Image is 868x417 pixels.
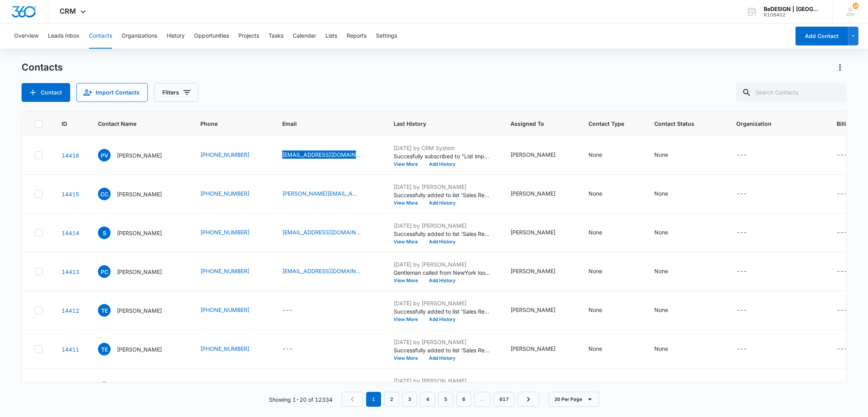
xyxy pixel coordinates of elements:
div: Contact Name - G Lozada - Select to Edit Field [98,382,182,394]
button: Actions [834,61,846,74]
span: Contact Status [654,120,706,128]
p: [PERSON_NAME] [117,229,162,237]
button: Reports [347,24,367,49]
div: --- [837,189,847,199]
div: Email - pcampd03@gmail.com - Select to Edit Field [282,267,375,276]
div: Organization - - Select to Edit Field [736,306,761,315]
button: 20 Per Page [548,392,599,407]
div: Assigned To - Jessica Estrada - Select to Edit Field [510,267,570,276]
div: Contact Status - None - Select to Edit Field [654,267,682,276]
a: [PERSON_NAME][EMAIL_ADDRESS][DOMAIN_NAME] [282,189,361,198]
button: Add History [423,317,461,322]
div: --- [736,189,747,199]
div: Billing Address - - Select to Edit Field [837,150,861,160]
div: None [654,306,668,314]
div: --- [736,228,747,238]
div: Billing Address - - Select to Edit Field [837,189,861,199]
div: None [654,267,668,275]
button: Add History [423,278,461,283]
a: Navigate to contact details page for Paul Camp [62,268,79,275]
div: [PERSON_NAME] [510,267,556,275]
input: Search Contacts [736,83,846,102]
div: Contact Type - None - Select to Edit Field [588,228,616,238]
p: Successfully added to list 'Sales Reminder Email '. [394,346,492,354]
div: Contact Name - Teila Ebraham - Select to Edit Field [98,343,176,355]
div: --- [736,344,747,354]
p: [DATE] by [PERSON_NAME] [394,299,492,307]
div: Phone - 9367308823 - Select to Edit Field [200,228,263,238]
div: Contact Status - None - Select to Edit Field [654,306,682,315]
button: Overview [14,24,38,49]
nav: Pagination [342,392,539,407]
p: [DATE] by CRM System [394,144,492,152]
div: account id [764,12,821,18]
div: --- [837,306,847,315]
button: Add Contact [22,83,70,102]
p: [DATE] by [PERSON_NAME] [394,221,492,230]
a: Page 617 [494,392,515,407]
span: TE [98,343,111,355]
a: Navigate to contact details page for Stephanie [62,230,79,236]
div: account name [764,6,821,12]
div: Contact Type - None - Select to Edit Field [588,306,616,315]
p: [PERSON_NAME] [117,345,162,354]
button: Add History [423,162,461,167]
div: None [654,150,668,159]
p: [DATE] by [PERSON_NAME] [394,260,492,268]
button: View More [394,278,423,283]
button: Organizations [122,24,157,49]
button: View More [394,317,423,322]
div: Phone - 6199946294 - Select to Edit Field [200,189,263,199]
p: [DATE] by [PERSON_NAME] [394,183,492,191]
a: Page 4 [420,392,435,407]
div: Phone - 8323825626 - Select to Edit Field [200,344,263,354]
button: Import Contacts [76,83,148,102]
button: Leads Inbox [48,24,80,49]
button: Lists [325,24,337,49]
button: Tasks [269,24,283,49]
a: Next Page [518,392,539,407]
div: Phone - 6463258129 - Select to Edit Field [200,267,263,276]
div: None [588,344,602,353]
div: None [654,228,668,236]
div: --- [736,150,747,160]
div: None [588,306,602,314]
span: Last History [394,120,480,128]
div: --- [282,344,293,354]
div: notifications count [853,3,859,9]
div: --- [736,306,747,315]
button: View More [394,201,423,205]
p: Gentleman called from NewYork looking for Dives B&amp;B Sofa. He was looking for one in stock. I ... [394,268,492,277]
div: --- [837,267,847,276]
div: [PERSON_NAME] [510,344,556,353]
div: Contact Status - None - Select to Edit Field [654,344,682,354]
a: [PHONE_NUMBER] [200,189,249,198]
button: Filters [154,83,198,102]
a: [PHONE_NUMBER] [200,228,249,236]
p: [PERSON_NAME] [117,151,162,160]
div: Assigned To - Jessica Estrada - Select to Edit Field [510,306,570,315]
div: Billing Address - - Select to Edit Field [837,228,861,238]
div: Contact Type - None - Select to Edit Field [588,189,616,199]
a: Navigate to contact details page for Claude-andré Coquerel [62,191,79,198]
p: Succesfully subscribed to "List imported for Exclusive Offer". [394,152,492,160]
div: None [654,189,668,198]
a: [EMAIL_ADDRESS][DOMAIN_NAME] [282,150,361,159]
span: Contact Name [98,120,170,128]
div: Phone - 2093221858 - Select to Edit Field [200,150,263,160]
div: --- [837,228,847,238]
button: Settings [376,24,397,49]
p: Successfully added to list 'Sales Reminder Email '. [394,191,492,199]
div: Assigned To - Lydia Meeks - Select to Edit Field [510,228,570,238]
div: Contact Status - None - Select to Edit Field [654,189,682,199]
span: S [98,227,111,239]
p: [DATE] by [PERSON_NAME] [394,377,492,385]
button: Opportunities [194,24,229,49]
span: Contact Type [588,120,624,128]
div: Organization - - Select to Edit Field [736,189,761,199]
span: ID [62,120,68,128]
a: Page 5 [438,392,453,407]
div: [PERSON_NAME] [510,189,556,198]
div: Contact Name - Paul Camp - Select to Edit Field [98,265,176,278]
em: 1 [366,392,381,407]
